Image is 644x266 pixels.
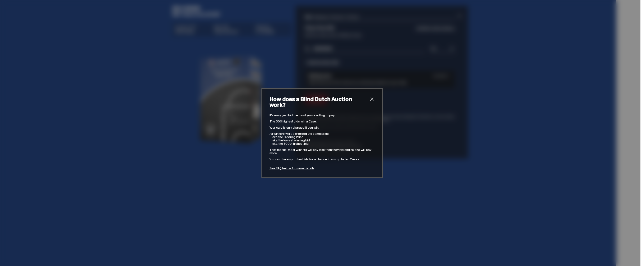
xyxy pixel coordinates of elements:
p: It’s easy: just bid the most you’re willing to pay. [269,113,375,117]
a: See FAQ below for more details [269,166,315,170]
p: The 300 highest bids win a Case. [269,120,375,123]
span: aka the 300th highest bid [272,141,309,146]
p: That means: most winners will pay less than they bid and no one will pay more. [269,148,375,155]
p: You can place up to ten bids for a chance to win up to ten Cases. [269,158,375,161]
span: aka the Clearing Price [272,135,303,139]
h2: How does a Blind Dutch Auction work? [269,96,369,108]
p: Your card is only charged if you win. [269,126,375,129]
span: aka the lowest winning bid [272,138,310,142]
p: All winners will be charged the same price - [269,132,375,135]
button: close [369,96,375,102]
